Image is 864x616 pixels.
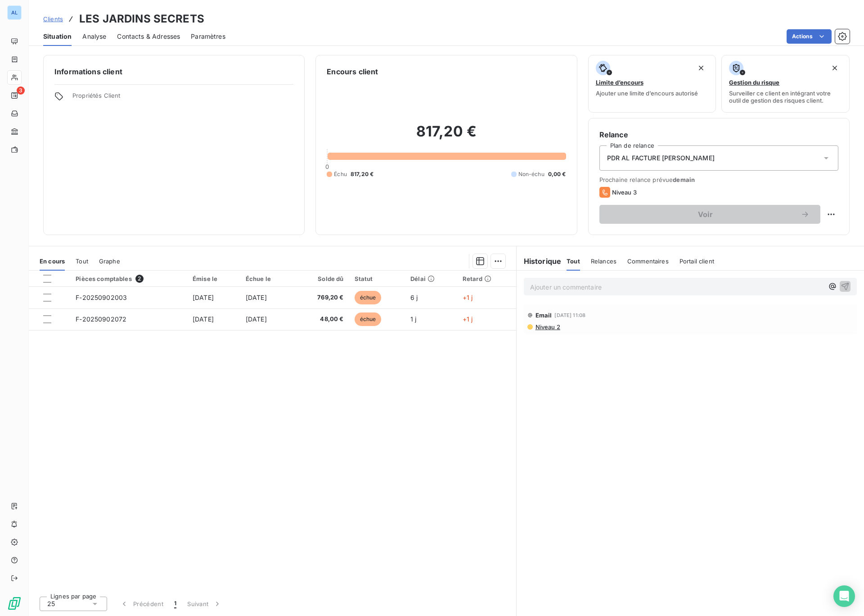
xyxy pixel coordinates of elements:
[193,275,235,282] div: Émise le
[548,170,566,178] span: 0,00 €
[43,32,72,41] span: Situation
[833,585,855,607] div: Open Intercom Messenger
[463,275,511,282] div: Retard
[193,294,214,301] span: [DATE]
[535,312,552,319] span: Email
[599,205,820,224] button: Voir
[117,32,180,41] span: Contacts & Adresses
[54,66,293,77] h6: Informations client
[246,275,288,282] div: Échue le
[325,163,329,170] span: 0
[7,5,22,20] div: AL
[673,176,695,183] span: demain
[82,32,106,41] span: Analyse
[76,275,182,283] div: Pièces comptables
[554,313,585,318] span: [DATE] 11:08
[612,189,637,196] span: Niveau 3
[114,594,169,613] button: Précédent
[596,79,643,86] span: Limite d’encours
[588,55,716,113] button: Limite d’encoursAjouter une limite d’encours autorisé
[410,275,452,282] div: Délai
[596,90,698,97] span: Ajouter une limite d’encours autorisé
[518,170,544,178] span: Non-échu
[607,154,715,163] span: PDR AL FACTURE [PERSON_NAME]
[517,256,562,267] h6: Historique
[43,14,63,23] a: Clients
[191,32,225,41] span: Paramètres
[17,86,25,95] span: 3
[351,170,373,178] span: 817,20 €
[334,170,347,178] span: Échu
[299,293,343,302] span: 769,20 €
[327,122,566,149] h2: 817,20 €
[246,294,267,301] span: [DATE]
[79,11,204,27] h3: LES JARDINS SECRETS
[47,599,55,608] span: 25
[410,315,416,323] span: 1 j
[567,258,580,265] span: Tout
[169,594,182,613] button: 1
[299,315,343,324] span: 48,00 €
[135,275,144,283] span: 2
[610,211,801,218] span: Voir
[72,92,293,104] span: Propriétés Client
[355,275,400,282] div: Statut
[463,315,473,323] span: +1 j
[591,258,616,265] span: Relances
[7,596,22,611] img: Logo LeanPay
[599,176,838,183] span: Prochaine relance prévue
[43,15,63,23] span: Clients
[76,294,127,301] span: F-20250902003
[410,294,418,301] span: 6 j
[355,313,382,326] span: échue
[729,79,779,86] span: Gestion du risque
[355,291,382,304] span: échue
[76,315,126,323] span: F-20250902072
[182,594,227,613] button: Suivant
[40,258,65,265] span: En cours
[174,599,176,608] span: 1
[193,315,214,323] span: [DATE]
[99,258,120,265] span: Graphe
[599,129,838,140] h6: Relance
[721,55,850,113] button: Gestion du risqueSurveiller ce client en intégrant votre outil de gestion des risques client.
[535,323,560,331] span: Niveau 2
[299,275,343,282] div: Solde dû
[729,90,842,104] span: Surveiller ce client en intégrant votre outil de gestion des risques client.
[627,258,669,265] span: Commentaires
[246,315,267,323] span: [DATE]
[327,66,378,77] h6: Encours client
[463,294,473,301] span: +1 j
[679,258,714,265] span: Portail client
[76,258,88,265] span: Tout
[787,29,832,44] button: Actions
